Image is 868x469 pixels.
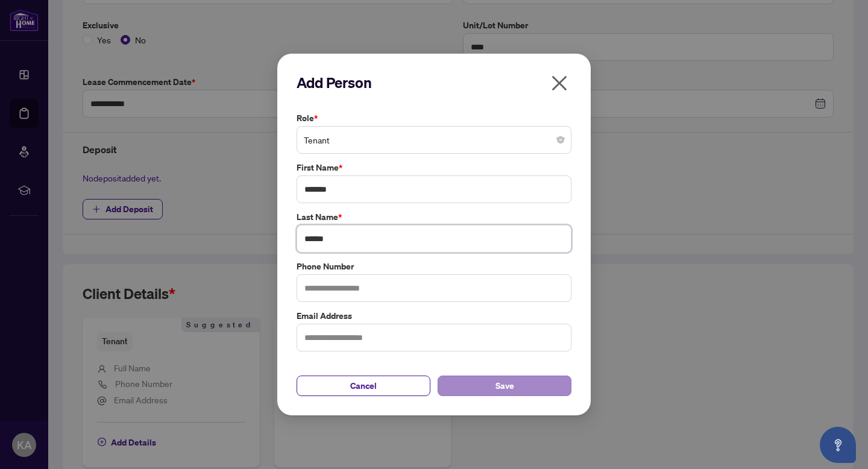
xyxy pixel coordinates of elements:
[438,376,571,396] button: Save
[495,376,514,395] span: Save
[297,112,571,125] label: Role
[297,309,571,323] label: Email Address
[550,74,569,93] span: close
[297,73,571,92] h2: Add Person
[297,161,571,174] label: First Name
[820,427,856,463] button: Open asap
[304,128,564,151] span: Tenant
[557,136,564,143] span: close-circle
[297,260,571,273] label: Phone Number
[297,210,571,224] label: Last Name
[350,376,377,395] span: Cancel
[297,376,430,396] button: Cancel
